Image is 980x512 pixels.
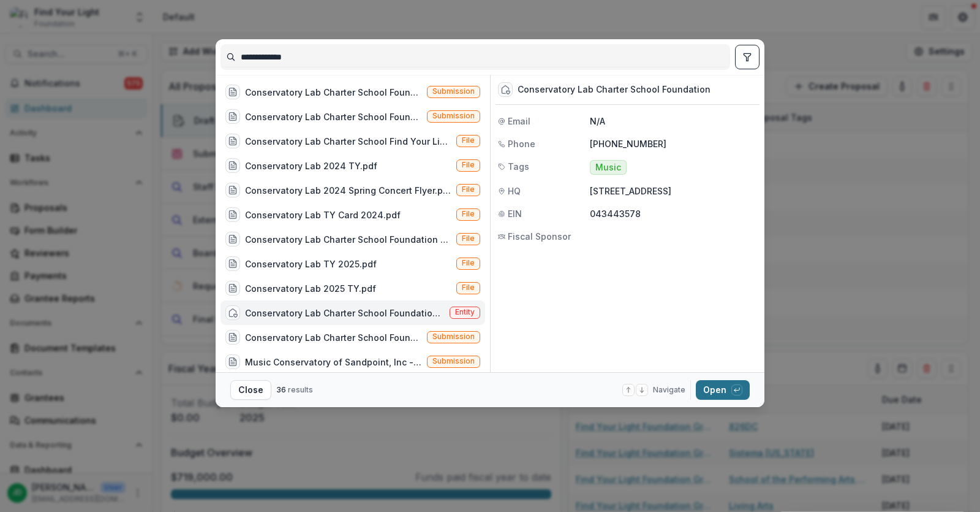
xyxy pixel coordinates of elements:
[432,357,475,365] span: Submission
[518,85,710,95] div: Conservatory Lab Charter School Foundation
[245,110,422,123] div: Conservatory Lab Charter School Foundation-2024
[245,184,451,197] div: Conservatory Lab 2024 Spring Concert Flyer.pdf
[245,135,451,148] div: Conservatory Lab Charter School Find Your Light Foundation Instagram post.jpg
[508,185,521,197] span: HQ
[462,161,475,169] span: File
[245,159,377,172] div: Conservatory Lab 2024 TY.pdf
[245,307,445,319] div: Conservatory Lab Charter School Foundation Inc
[590,137,757,150] p: [PHONE_NUMBER]
[245,331,422,344] div: Conservatory Lab Charter School Foundation - 2025 - FYL General Grant Application
[462,210,475,218] span: File
[245,208,401,221] div: Conservatory Lab TY Card 2024.pdf
[590,115,757,128] p: N/A
[590,185,757,197] p: [STREET_ADDRESS]
[276,385,286,394] span: 36
[462,136,475,145] span: File
[455,308,475,316] span: Entity
[245,282,376,295] div: Conservatory Lab 2025 TY.pdf
[432,112,475,120] span: Submission
[245,233,451,246] div: Conservatory Lab Charter School Foundation - Grant Agreement - [DATE].pdf
[508,160,529,173] span: Tags
[508,115,530,128] span: Email
[432,87,475,96] span: Submission
[288,385,313,394] span: results
[462,283,475,292] span: File
[653,384,685,395] span: Navigate
[508,137,535,150] span: Phone
[462,259,475,267] span: File
[245,356,422,369] div: Music Conservatory of Sandpoint, Inc - 2024-25 - Find Your Light Foundation Request for Proposal
[432,332,475,341] span: Submission
[245,86,422,99] div: Conservatory Lab Charter School Foundation - 2024 - FYL General Grant Application
[245,258,377,270] div: Conservatory Lab TY 2025.pdf
[590,207,757,220] p: 043443578
[462,234,475,243] span: File
[696,380,750,400] button: Open
[462,185,475,194] span: File
[508,207,522,220] span: EIN
[595,162,621,173] span: Music
[508,230,571,243] span: Fiscal Sponsor
[735,45,759,69] button: toggle filters
[230,380,271,400] button: Close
